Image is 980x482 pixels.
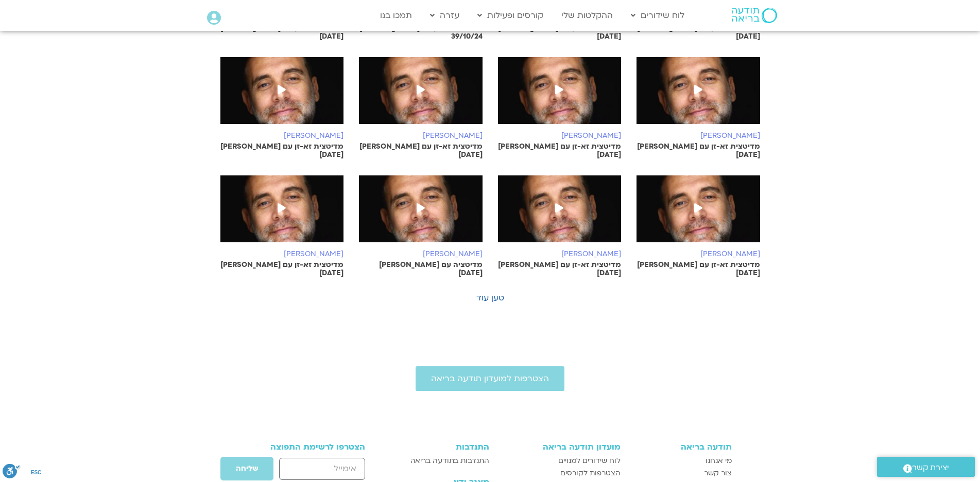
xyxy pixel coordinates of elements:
span: הצטרפות לקורסים [560,467,621,479]
img: %D7%A1%D7%A9%D7%94-%D7%A8%D7%96%D7%A0%D7%99%D7%A7.jpg [637,175,760,253]
a: [PERSON_NAME]מדיטצית זא-זן עם [PERSON_NAME] [DATE] [637,175,760,277]
button: שליחה [220,456,274,481]
a: הצטרפות לקורסים [500,467,621,479]
a: ההקלטות שלי [556,6,618,25]
h6: [PERSON_NAME] [637,132,760,140]
a: תמכו בנו [375,6,417,25]
span: התנדבות בתודעה בריאה [410,455,489,467]
a: לוח שידורים [626,6,690,25]
a: [PERSON_NAME]מדיטצית זא-זן עם [PERSON_NAME] [DATE] [498,57,622,159]
p: מדיטצית זא-זן עם [PERSON_NAME] 39/10/24 [359,24,483,41]
p: מדיטצית זא-זן עם [PERSON_NAME] [DATE] [498,261,622,277]
a: [PERSON_NAME]מדיטצית זא-זן עם [PERSON_NAME] [DATE] [359,57,483,159]
p: מדיטצית זא-זן עם [PERSON_NAME] [DATE] [498,24,622,41]
span: לוח שידורים למנויים [558,455,621,467]
p: מדיטצית זא-זן עם [PERSON_NAME] [DATE] [637,24,760,41]
a: [PERSON_NAME]מדיטצית זא-זן עם [PERSON_NAME] [DATE] [637,57,760,159]
a: עזרה [425,6,465,25]
h3: התנדבות [393,442,489,452]
p: מדיטצית זא-זן עם [PERSON_NAME] [DATE] [498,142,622,159]
span: מי אנחנו [706,455,732,467]
a: יצירת קשר [877,457,975,477]
span: צור קשר [704,467,732,479]
a: [PERSON_NAME]מדיטצית זא-זן עם [PERSON_NAME] [DATE] [220,175,344,277]
h6: [PERSON_NAME] [498,132,622,140]
h3: מועדון תודעה בריאה [500,442,621,452]
p: מדיטצית זא-זן עם [PERSON_NAME] [DATE] [220,24,344,41]
a: התנדבות בתודעה בריאה [393,455,489,467]
h6: [PERSON_NAME] [359,250,483,258]
h6: [PERSON_NAME] [359,132,483,140]
a: [PERSON_NAME]מדיטצית זא-זן עם [PERSON_NAME] [DATE] [498,175,622,277]
img: %D7%A1%D7%A9%D7%94-%D7%A8%D7%96%D7%A0%D7%99%D7%A7.jpg [359,57,483,134]
span: שליחה [236,465,258,473]
p: מדיטצית זא-זן עם [PERSON_NAME] [DATE] [637,261,760,277]
a: הצטרפות למועדון תודעה בריאה [416,366,564,391]
p: מדיטציה עם [PERSON_NAME] [DATE] [359,261,483,277]
img: תודעה בריאה [732,8,777,23]
a: [PERSON_NAME]מדיטציה עם [PERSON_NAME] [DATE] [359,175,483,277]
input: אימייל [279,458,365,480]
img: %D7%A1%D7%A9%D7%94-%D7%A8%D7%96%D7%A0%D7%99%D7%A7.jpg [220,175,344,253]
img: %D7%A1%D7%A9%D7%94-%D7%A8%D7%96%D7%A0%D7%99%D7%A7.jpg [637,57,760,134]
a: טען עוד [476,292,504,304]
h6: [PERSON_NAME] [220,132,344,140]
h3: הצטרפו לרשימת התפוצה [249,442,366,452]
img: %D7%A1%D7%A9%D7%94-%D7%A8%D7%96%D7%A0%D7%99%D7%A7.jpg [220,57,344,134]
a: קורסים ופעילות [472,6,548,25]
span: יצירת קשר [912,461,949,475]
img: %D7%A1%D7%A9%D7%94-%D7%A8%D7%96%D7%A0%D7%99%D7%A7.jpg [359,175,483,253]
img: %D7%A1%D7%A9%D7%94-%D7%A8%D7%96%D7%A0%D7%99%D7%A7.jpg [498,175,622,253]
a: צור קשר [631,467,732,479]
a: לוח שידורים למנויים [500,455,621,467]
p: מדיטצית זא-זן עם [PERSON_NAME] [DATE] [220,261,344,277]
p: מדיטצית זא-זן עם [PERSON_NAME] [DATE] [220,142,344,159]
h6: [PERSON_NAME] [637,250,760,258]
h6: [PERSON_NAME] [498,250,622,258]
img: %D7%A1%D7%A9%D7%94-%D7%A8%D7%96%D7%A0%D7%99%D7%A7.jpg [498,57,622,134]
h6: [PERSON_NAME] [220,250,344,258]
span: הצטרפות למועדון תודעה בריאה [431,374,549,383]
p: מדיטצית זא-זן עם [PERSON_NAME] [DATE] [637,142,760,159]
p: מדיטצית זא-זן עם [PERSON_NAME] [DATE] [359,142,483,159]
a: [PERSON_NAME]מדיטצית זא-זן עם [PERSON_NAME] [DATE] [220,57,344,159]
a: מי אנחנו [631,455,732,467]
h3: תודעה בריאה [631,442,732,452]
